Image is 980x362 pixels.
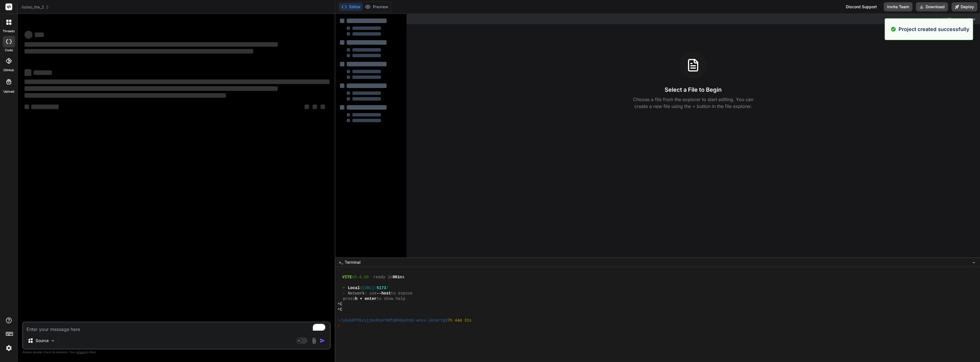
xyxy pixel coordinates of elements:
span: ms [400,275,405,280]
span: ‌ [24,93,226,98]
img: alert [891,25,896,33]
label: Upload [3,89,14,94]
span: ➜ [342,291,343,296]
span: : [360,285,362,291]
span: ready in [373,275,393,280]
span: Terminal [345,259,360,265]
span: listeo_the_2 [22,4,49,10]
button: Editor [339,3,363,11]
span: VITE [342,275,352,280]
img: settings [4,343,14,353]
span: privacy [76,350,87,354]
button: − [971,258,977,267]
img: icon [320,338,325,343]
span: ‌ [24,31,32,39]
span: ➜ [342,285,343,291]
span: Local [348,285,360,291]
button: Preview [363,3,391,11]
span: ‌ [24,79,330,84]
span: to show help [377,296,405,302]
span: / [386,285,389,291]
span: ~/u3uk0f35zsjjbn9cprh6fq9h0p4tm2-wnxx-lkoartg8 [338,318,448,323]
span: − [972,259,975,265]
span: ❯ [338,323,340,329]
label: threads [3,29,15,34]
span: ^C [338,307,342,312]
p: Project created successfully [899,25,969,33]
span: ‌ [24,86,278,91]
span: ‌ [31,105,59,109]
span: 961 [393,275,400,280]
span: ‌ [35,32,44,37]
span: ‌ [305,105,309,109]
span: [URL]: [362,285,377,291]
span: to expose [391,291,413,296]
span: ‌ [24,49,253,54]
button: Deploy [952,2,977,11]
span: press [343,296,355,302]
span: ^C [338,302,342,307]
button: Invite Team [884,2,912,11]
p: Always double-check its answers. Your in Bind [22,349,331,355]
h3: Select a File to Begin [665,86,722,94]
button: Download [916,2,948,11]
span: ‌ [34,70,52,75]
img: Pick Models [50,338,55,343]
label: GitHub [3,68,14,73]
span: ‌ [313,105,317,109]
div: Discord Support [842,2,880,11]
span: ‌ [24,105,29,109]
span: 7h 44m 31s [448,318,471,323]
span: v5.4.20 [352,275,369,280]
span: ➜ [342,296,343,302]
span: ‌ [320,105,325,109]
textarea: To enrich screen reader interactions, please activate Accessibility in Grammarly extension settings [23,322,330,333]
span: ‌ [24,69,31,76]
span: Network [348,291,365,296]
label: code [5,48,13,53]
span: : use [365,291,377,296]
span: >_ [339,259,343,265]
p: Source [36,338,49,343]
p: Choose a file from the explorer to start editing. You can create a new file using the + button in... [629,96,757,110]
span: Show preview [948,16,975,22]
span: --host [377,291,391,296]
span: h + enter [355,296,377,302]
span: ‌ [24,42,278,47]
img: attachment [311,338,317,344]
span: 5173 [377,285,386,291]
